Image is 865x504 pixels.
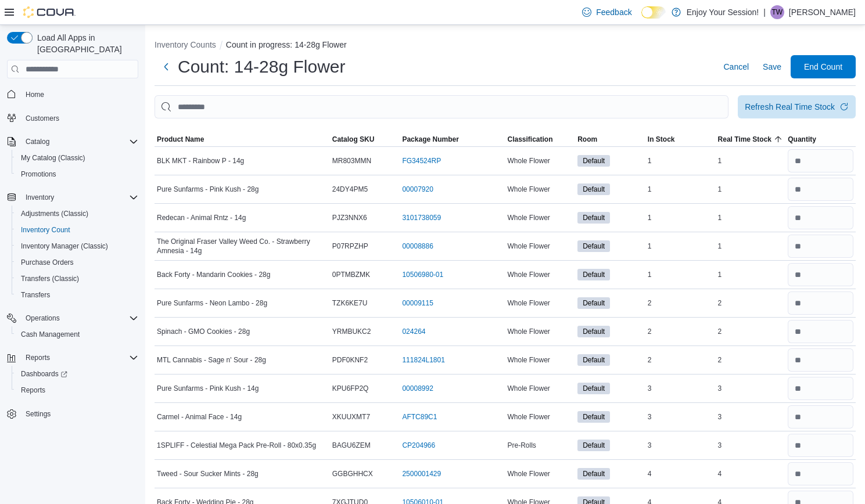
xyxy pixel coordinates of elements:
[332,327,371,336] span: YRMBUKC2
[332,135,375,144] span: Catalog SKU
[789,5,856,19] p: [PERSON_NAME]
[402,242,433,251] a: 00008886
[402,213,441,222] a: 3101738059
[332,469,373,478] span: GGBGHHCX
[577,135,597,144] span: Room
[21,386,45,395] span: Reports
[16,367,72,381] a: Dashboards
[716,467,786,481] div: 4
[157,469,259,478] span: Tweed - Sour Sucker Mints - 28g
[577,354,610,366] span: Default
[791,55,856,78] button: End Count
[16,255,78,269] a: Purchase Orders
[16,207,138,221] span: Adjustments (Classic)
[505,132,575,146] button: Classification
[21,190,59,204] button: Inventory
[26,193,54,202] span: Inventory
[21,190,138,204] span: Inventory
[402,384,433,393] a: 00008992
[21,351,138,365] span: Reports
[12,287,143,303] button: Transfers
[785,132,856,146] button: Quantity
[577,183,610,195] span: Default
[645,296,716,310] div: 2
[770,5,784,19] div: Taylor Wilson
[577,383,610,394] span: Default
[507,441,536,450] span: Pre-Rolls
[26,90,44,99] span: Home
[716,239,786,253] div: 1
[332,270,370,279] span: 0PTMBZMK
[402,135,458,144] span: Package Number
[716,381,786,395] div: 3
[2,189,143,206] button: Inventory
[738,95,856,118] button: Refresh Real Time Stock
[16,239,138,253] span: Inventory Manager (Classic)
[507,384,550,393] span: Whole Flower
[583,469,605,479] span: Default
[16,383,138,397] span: Reports
[21,111,138,125] span: Customers
[402,327,425,336] a: 024264
[583,156,605,166] span: Default
[26,137,49,146] span: Catalog
[12,271,143,287] button: Transfers (Classic)
[577,440,610,451] span: Default
[21,311,138,325] span: Operations
[157,213,246,222] span: Redecan - Animal Rntz - 14g
[21,330,80,339] span: Cash Management
[157,298,267,308] span: Pure Sunfarms - Neon Lambo - 28g
[583,355,605,365] span: Default
[400,132,505,146] button: Package Number
[21,209,88,218] span: Adjustments (Classic)
[21,351,55,365] button: Reports
[577,297,610,309] span: Default
[16,255,138,269] span: Purchase Orders
[12,366,143,382] a: Dashboards
[21,88,49,102] a: Home
[716,211,786,225] div: 1
[577,468,610,480] span: Default
[33,32,138,55] span: Load All Apps in [GEOGRAPHIC_DATA]
[402,270,443,279] a: 10506980-01
[16,327,138,341] span: Cash Management
[16,327,84,341] a: Cash Management
[16,272,84,286] a: Transfers (Classic)
[21,242,108,251] span: Inventory Manager (Classic)
[641,6,666,19] input: Dark Mode
[332,185,368,194] span: 24DY4PM5
[772,5,783,19] span: TW
[507,242,550,251] span: Whole Flower
[155,132,330,146] button: Product Name
[16,239,113,253] a: Inventory Manager (Classic)
[12,166,143,182] button: Promotions
[716,353,786,367] div: 2
[155,55,178,78] button: Next
[21,406,138,421] span: Settings
[12,326,143,343] button: Cash Management
[763,61,781,73] span: Save
[716,325,786,339] div: 2
[716,438,786,452] div: 3
[155,39,856,53] nav: An example of EuiBreadcrumbs
[507,412,550,422] span: Whole Flower
[507,185,550,194] span: Whole Flower
[7,81,138,452] nav: Complex example
[745,101,835,113] div: Refresh Real Time Stock
[718,135,771,144] span: Real Time Stock
[12,382,143,398] button: Reports
[16,288,55,302] a: Transfers
[402,156,441,165] a: FG34524RP
[16,223,75,237] a: Inventory Count
[648,135,675,144] span: In Stock
[583,440,605,451] span: Default
[577,269,610,280] span: Default
[577,240,610,252] span: Default
[402,469,441,478] a: 2500001429
[645,239,716,253] div: 1
[716,268,786,282] div: 1
[16,167,61,181] a: Promotions
[583,326,605,337] span: Default
[155,95,728,118] input: This is a search bar. After typing your query, hit enter to filter the results lower in the page.
[21,225,70,235] span: Inventory Count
